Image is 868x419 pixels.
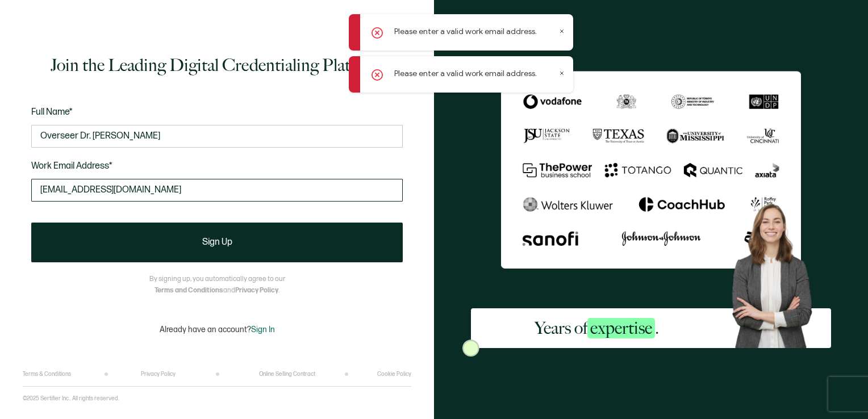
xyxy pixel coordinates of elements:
p: Please enter a valid work email address. [394,26,537,37]
p: ©2025 Sertifier Inc.. All rights reserved. [23,395,119,402]
img: Sertifier Signup [462,340,479,357]
a: Terms and Conditions [155,286,223,295]
h2: Years of . [535,317,659,340]
img: Sertifier Signup - Years of <span class="strong-h">expertise</span>. [501,71,801,269]
span: Sign Up [202,238,232,247]
img: Sertifier Signup - Years of <span class="strong-h">expertise</span>. Hero [723,196,831,348]
span: Full Name* [31,107,73,118]
a: Privacy Policy [141,371,176,378]
p: Please enter a valid work email address. [394,68,537,79]
input: Enter your work email address [31,179,403,202]
span: Sign In [251,325,275,334]
a: Terms & Conditions [23,371,71,378]
a: Privacy Policy [235,286,278,295]
h1: Join the Leading Digital Credentialing Platform [51,54,383,77]
p: Already have an account? [160,325,275,334]
span: Work Email Address* [31,161,112,171]
a: Cookie Policy [377,371,411,378]
button: Sign Up [31,223,403,262]
span: expertise [587,318,655,338]
p: By signing up, you automatically agree to our and . [149,274,285,296]
input: Jane Doe [31,125,403,148]
a: Online Selling Contract [259,371,315,378]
